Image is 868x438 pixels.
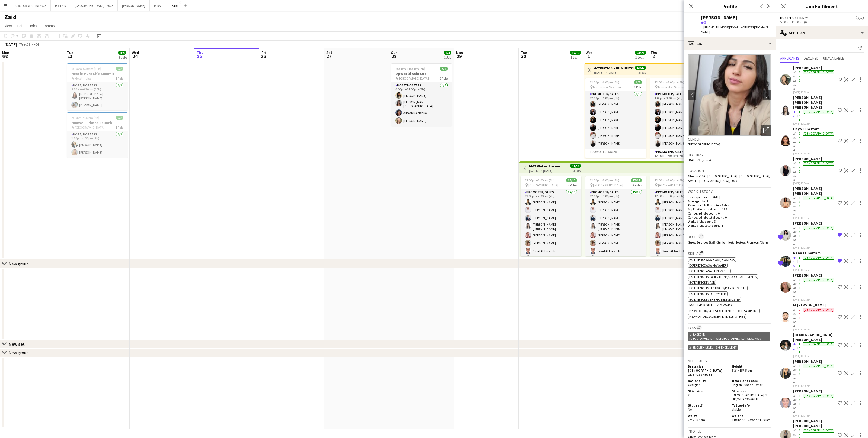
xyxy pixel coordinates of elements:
[131,53,139,59] span: 24
[570,51,581,55] span: 17/17
[732,364,771,368] h5: Height
[732,368,752,372] span: 5'2" / 157.5 cm
[799,226,800,238] app-skills-label: 1/1
[688,345,738,350] div: 2_English Level = 3/3 Excellent
[150,0,167,11] button: MIRAL
[780,20,864,24] div: 5:00pm-11:00pm (6h)
[585,78,646,158] app-job-card: 12:00pm-6:00pm (6h)6/6 Manarat al Saadiyat1 RolePromoter/ Sales6/612:00pm-6:00pm (6h)[PERSON_NAME...
[803,429,834,433] div: [DEMOGRAPHIC_DATA]
[793,414,835,417] div: [DATE] 10:37am
[689,263,726,267] span: Experience as a Manager
[391,71,452,76] h3: DpWorld Asia Cup
[743,383,754,387] span: Russian ,
[75,125,105,129] span: [GEOGRAPHIC_DATA]
[688,233,771,239] h3: Roles
[655,80,684,84] span: 12:00pm-8:00pm (8h)
[391,82,452,126] app-card-role: Host/ Hostess4/44:00pm-11:00pm (7h)[PERSON_NAME][PERSON_NAME][GEOGRAPHIC_DATA]Alla Aleksieienko[P...
[689,286,746,290] span: Experience in Festivals/Public Events
[793,332,835,342] div: [DEMOGRAPHIC_DATA][PERSON_NAME]
[793,114,795,118] span: 4
[732,393,767,401] span: [DEMOGRAPHIC_DATA]: 3 UK / 5 US / 35-36 EU
[529,164,560,168] h3: M42 Water Forum
[594,66,634,70] h3: Activation - NBA District
[650,53,657,59] span: 2
[455,53,463,59] span: 29
[67,63,128,110] div: 8:30am-6:30pm (10h)2/2Nestle Pure Life Summit Hotel Indigo1 RoleHost/ Hostess2/28:30am-6:30pm (10...
[688,389,727,393] h5: Shirt size
[27,22,39,29] a: Jobs
[655,178,684,182] span: 12:00pm-8:00pm (8h)
[793,126,835,131] div: Haya El Beitam
[71,116,99,120] span: 2:30pm-4:30pm (2h)
[568,183,577,187] span: 2 Roles
[688,364,727,372] h5: Dress size [DEMOGRAPHIC_DATA]
[2,50,9,55] span: Mon
[793,394,798,414] div: Not rated
[635,51,646,55] span: 23/23
[261,53,266,59] span: 26
[521,50,527,55] span: Tue
[688,174,770,183] span: Ghoroob 30A - [GEOGRAPHIC_DATA] - [GEOGRAPHIC_DATA], Apt 411, [GEOGRAPHIC_DATA], 0000
[67,131,128,158] app-card-role: Host/ Hostess2/22:30pm-4:30pm (2h)[PERSON_NAME][PERSON_NAME]
[793,251,835,255] div: Rana EL Beitam
[586,50,593,55] span: Wed
[650,50,657,55] span: Thu
[391,50,398,55] span: Sun
[689,275,757,279] span: Experience in Exhibitions/Corporate Events
[119,55,127,59] div: 2 Jobs
[793,65,835,70] div: [PERSON_NAME]
[793,346,795,351] span: 2
[585,176,646,256] app-job-card: 12:00pm-8:00pm (8h)17/17 [GEOGRAPHIC_DATA]2 RolesPromoter/ Sales15/1512:00pm-8:00pm (8h)[PERSON_N...
[688,199,771,203] p: Average jobs: 1
[650,189,711,321] app-card-role: Promoter/ Sales15/1512:00pm-8:00pm (8h)[PERSON_NAME][PERSON_NAME][PERSON_NAME][PERSON_NAME] [PERS...
[689,280,715,284] span: Experience in F&B
[793,278,798,298] div: Not rated
[793,273,835,278] div: [PERSON_NAME]
[585,149,646,183] app-card-role-placeholder: Promoter/ Sales
[793,354,835,358] div: [DATE] 10:36am
[440,76,448,80] span: 1 Role
[823,56,844,60] span: Unavailable
[4,23,12,28] span: View
[780,56,799,60] span: Applicants
[780,16,804,20] span: Host/ Hostess
[688,215,771,219] p: Cancelled jobs total count: 0
[521,176,581,256] div: 12:00pm-2:00pm (2h)17/17 [GEOGRAPHIC_DATA]2 RolesPromoter/ Sales15/1512:00pm-2:00pm (2h)[PERSON_N...
[688,189,771,194] h3: Work history
[688,418,705,422] span: 27" / 68.5cm
[793,156,835,161] div: [PERSON_NAME]
[799,364,800,376] app-skills-label: 1/1
[631,178,642,182] span: 17/17
[684,37,776,50] div: Bio
[688,240,768,244] span: Guest Services Staff - Senior, Host/ Hostess, Promoter/ Sales
[754,383,762,387] span: Other
[732,389,771,393] h5: Shoe size
[803,364,834,368] div: [DEMOGRAPHIC_DATA]
[590,80,619,84] span: 12:00pm-6:00pm (6h)
[803,132,834,136] div: [DEMOGRAPHIC_DATA]
[196,53,203,59] span: 25
[40,22,57,29] a: Comms
[799,161,800,173] app-skills-label: 1/1
[67,112,128,158] app-job-card: 2:30pm-4:30pm (2h)2/2Huawei - Phone Launch [GEOGRAPHIC_DATA]1 RoleHost/ Hostess2/22:30pm-4:30pm (...
[688,332,770,341] div: 1_Based in [GEOGRAPHIC_DATA]/[GEOGRAPHIC_DATA]/Ajman
[650,91,711,149] app-card-role: Promoter/ Sales6/61:00pm-8:00pm (7h)[PERSON_NAME][PERSON_NAME][PERSON_NAME][PERSON_NAME][PERSON_N...
[34,42,39,46] div: +04
[799,70,800,82] app-skills-label: 1/1
[590,178,619,182] span: 12:00pm-8:00pm (8h)
[793,328,835,331] div: [DATE] 10:36am
[197,50,203,55] span: Thu
[793,260,796,268] span: 3.5
[9,261,29,267] div: New group
[803,394,834,398] div: [DEMOGRAPHIC_DATA]
[573,168,581,173] div: 3 jobs
[689,258,735,262] span: Experience as a Host/Hostess
[684,3,776,10] h3: Profile
[66,53,73,59] span: 23
[1,53,9,59] span: 22
[167,0,182,11] button: Zaid
[116,67,123,71] span: 2/2
[71,67,101,71] span: 8:30am-6:30pm (10h)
